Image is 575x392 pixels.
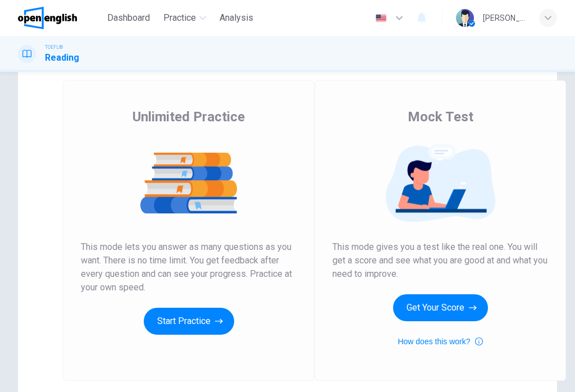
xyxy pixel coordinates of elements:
span: Unlimited Practice [133,108,245,126]
span: This mode lets you answer as many questions as you want. There is no time limit. You get feedback... [81,240,296,294]
button: How does this work? [398,335,482,348]
h1: Reading [45,51,79,65]
div: [PERSON_NAME] [483,11,526,25]
a: OpenEnglish logo [18,7,103,29]
span: TOEFL® [45,43,63,51]
img: OpenEnglish logo [18,7,77,29]
button: Practice [159,8,211,28]
img: Profile picture [456,9,474,27]
span: Dashboard [107,11,150,25]
button: Analysis [215,8,258,28]
button: Get Your Score [393,294,488,321]
span: Analysis [220,11,253,25]
button: Start Practice [144,308,234,335]
span: This mode gives you a test like the real one. You will get a score and see what you are good at a... [332,240,548,281]
span: Mock Test [408,108,473,126]
button: Dashboard [103,8,154,28]
span: Practice [163,11,196,25]
img: en [374,14,388,22]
